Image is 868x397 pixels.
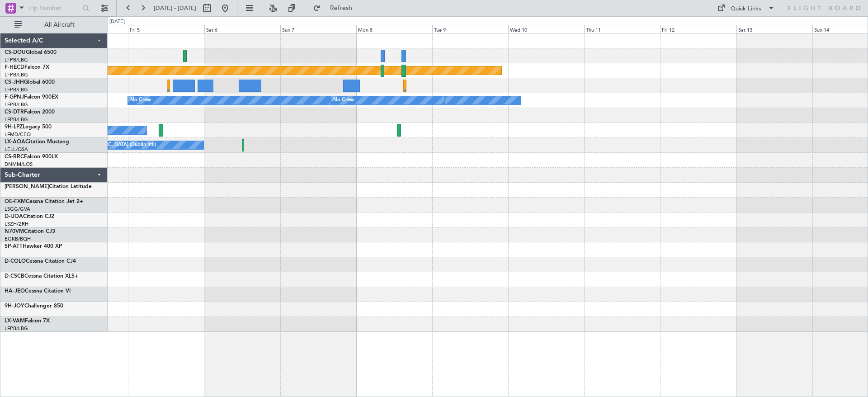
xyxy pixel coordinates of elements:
[5,184,49,189] span: [PERSON_NAME]
[5,206,30,213] a: LSGG/GVA
[731,5,761,14] div: Quick Links
[280,25,356,33] div: Sun 7
[5,109,24,115] span: CS-DTR
[5,109,55,115] a: CS-DTRFalcon 2000
[109,18,125,26] div: [DATE]
[5,161,33,168] a: DNMM/LOS
[5,274,78,279] a: D-CSCBCessna Citation XLS+
[322,5,360,11] span: Refresh
[5,221,28,227] a: LSZH/ZRH
[5,199,83,204] a: OE-FXMCessna Citation Jet 2+
[309,1,363,15] button: Refresh
[5,154,24,160] span: CS-RRC
[5,288,71,294] a: HA-JEOCessna Citation VI
[5,80,24,85] span: CS-JHH
[5,146,28,153] a: LELL/QSA
[10,18,98,32] button: All Aircraft
[5,236,31,242] a: EGKB/BQH
[5,116,28,123] a: LFPB/LBG
[5,95,24,100] span: F-GPNJ
[5,318,25,324] span: LX-VAM
[5,214,54,219] a: D-IJOACitation CJ2
[5,50,26,55] span: CS-DOU
[5,318,50,324] a: LX-VAMFalcon 7X
[5,303,63,309] a: 9H-JOYChallenger 850
[204,25,280,33] div: Sat 6
[5,274,24,279] span: D-CSCB
[5,325,28,332] a: LFPB/LBG
[5,259,26,264] span: D-COLO
[333,94,354,107] div: No Crew
[508,25,584,33] div: Wed 10
[356,25,432,33] div: Mon 8
[5,214,23,219] span: D-IJOA
[5,229,24,234] span: N70VM
[24,22,95,28] span: All Aircraft
[432,25,508,33] div: Tue 9
[5,131,31,138] a: LFMD/CEQ
[5,95,58,100] a: F-GPNJFalcon 900EX
[5,303,24,309] span: 9H-JOY
[5,65,24,70] span: F-HECD
[5,184,92,189] a: [PERSON_NAME]Citation Latitude
[130,94,151,107] div: No Crew
[5,124,52,130] a: 9H-LPZLegacy 500
[5,154,58,160] a: CS-RRCFalcon 900LX
[154,4,196,12] span: [DATE] - [DATE]
[5,244,62,249] a: SP-ATTHawker 400 XP
[5,86,28,93] a: LFPB/LBG
[712,1,779,15] button: Quick Links
[5,199,26,204] span: OE-FXM
[5,101,28,108] a: LFPB/LBG
[5,244,23,249] span: SP-ATT
[584,25,660,33] div: Thu 11
[5,57,28,63] a: LFPB/LBG
[5,259,76,264] a: D-COLOCessna Citation CJ4
[5,65,49,70] a: F-HECDFalcon 7X
[5,50,57,55] a: CS-DOUGlobal 6500
[5,124,23,130] span: 9H-LPZ
[736,25,812,33] div: Sat 13
[28,1,80,15] input: Trip Number
[5,139,69,145] a: LX-AOACitation Mustang
[5,139,25,145] span: LX-AOA
[5,80,55,85] a: CS-JHHGlobal 6000
[660,25,736,33] div: Fri 12
[5,229,55,234] a: N70VMCitation CJ3
[5,71,28,78] a: LFPB/LBG
[128,25,204,33] div: Fri 5
[5,288,25,294] span: HA-JEO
